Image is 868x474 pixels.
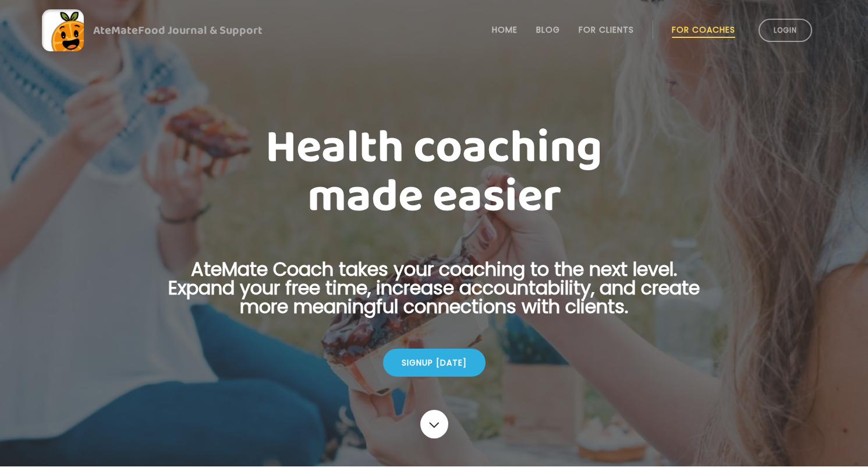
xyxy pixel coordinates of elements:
div: AteMate [84,21,263,40]
div: Signup [DATE] [383,349,486,377]
a: Home [492,25,518,34]
h1: Health coaching made easier [150,124,718,222]
a: Blog [536,25,560,34]
span: Food Journal & Support [138,21,263,40]
a: For Coaches [672,25,735,34]
a: For Clients [579,25,634,34]
p: AteMate Coach takes your coaching to the next level. Expand your free time, increase accountabili... [150,260,718,330]
a: Login [759,19,812,42]
a: AteMateFood Journal & Support [42,9,826,51]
